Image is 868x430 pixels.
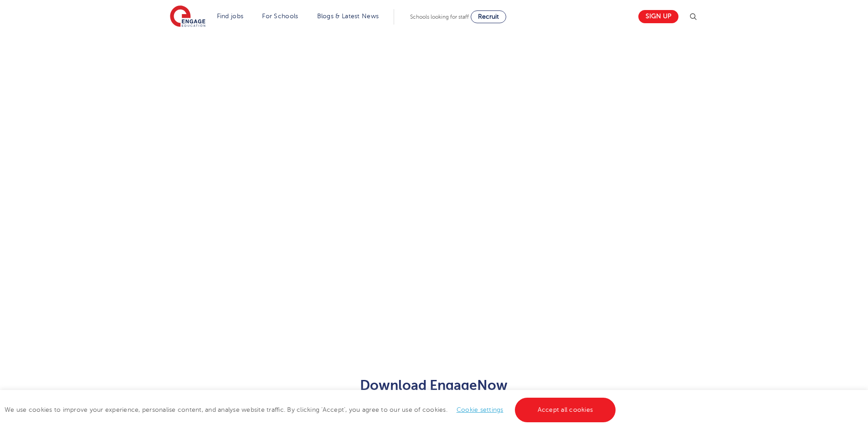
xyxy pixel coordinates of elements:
[457,406,503,413] a: Cookie settings
[217,13,244,20] a: Find jobs
[471,10,506,23] a: Recruit
[515,398,616,422] a: Accept all cookies
[638,10,678,23] a: Sign up
[262,13,298,20] a: For Schools
[478,13,499,20] span: Recruit
[317,13,379,20] a: Blogs & Latest News
[211,378,657,393] h2: Download EngageNow
[170,5,205,28] img: Engage Education
[410,14,469,20] span: Schools looking for staff
[5,406,618,413] span: We use cookies to improve your experience, personalise content, and analyse website traffic. By c...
